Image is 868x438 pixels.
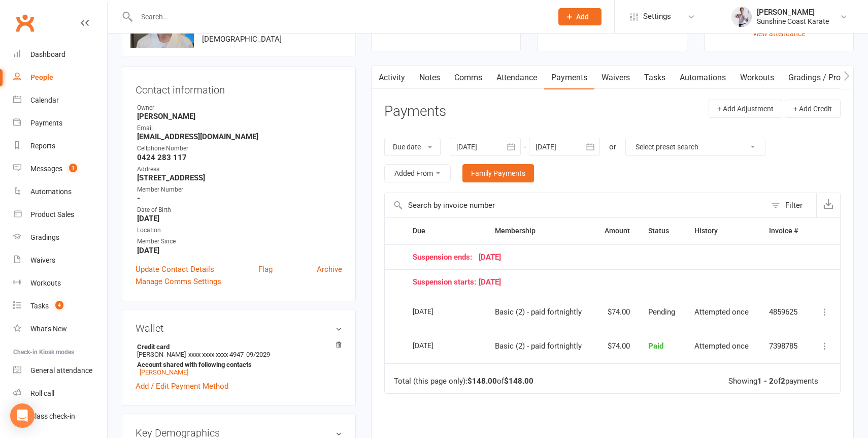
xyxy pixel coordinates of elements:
[55,301,63,309] span: 4
[30,50,65,58] div: Dashboard
[137,123,342,133] div: Email
[576,13,589,21] span: Add
[781,377,785,386] strong: 2
[13,295,107,318] a: Tasks 4
[384,104,446,119] h3: Payments
[136,80,342,96] h3: Contact information
[412,66,447,89] a: Notes
[609,141,616,153] div: or
[202,35,282,44] span: [DEMOGRAPHIC_DATA]
[413,253,799,262] div: [DATE]
[13,226,107,249] a: Gradings
[30,119,62,127] div: Payments
[133,10,545,24] input: Search...
[413,278,799,287] div: [DATE]
[30,73,53,81] div: People
[766,193,816,217] button: Filter
[30,210,74,218] div: Product Sales
[372,66,412,89] a: Activity
[757,8,829,17] div: [PERSON_NAME]
[137,185,342,195] div: Member Number
[137,214,342,223] strong: [DATE]
[643,5,671,28] span: Settings
[760,218,809,244] th: Invoice #
[495,341,582,351] span: Basic (2) - paid fortnightly
[694,341,749,351] span: Attempted once
[785,100,841,118] button: + Add Credit
[486,218,594,244] th: Membership
[13,405,107,428] a: Class kiosk mode
[404,218,486,244] th: Due
[30,165,62,173] div: Messages
[685,218,760,244] th: History
[137,361,337,368] strong: Account shared with following contacts
[13,180,107,203] a: Automations
[504,377,533,386] strong: $148.00
[594,218,639,244] th: Amount
[13,66,107,89] a: People
[136,380,228,392] a: Add / Edit Payment Method
[30,389,54,397] div: Roll call
[137,112,342,121] strong: [PERSON_NAME]
[785,199,803,211] div: Filter
[30,233,59,241] div: Gradings
[13,43,107,66] a: Dashboard
[13,112,107,135] a: Payments
[495,307,582,317] span: Basic (2) - paid fortnightly
[137,144,342,153] div: Cellphone Number
[13,89,107,112] a: Calendar
[757,17,829,26] div: Sunshine Coast Karate
[13,135,107,158] a: Reports
[137,205,342,215] div: Date of Birth
[558,8,602,25] button: Add
[140,368,188,376] a: [PERSON_NAME]
[544,66,594,89] a: Payments
[385,193,766,217] input: Search by invoice number
[639,218,686,244] th: Status
[136,341,342,378] li: [PERSON_NAME]
[137,246,342,255] strong: [DATE]
[258,263,273,275] a: Flag
[30,256,55,264] div: Waivers
[188,351,244,358] span: xxxx xxxx xxxx 4947
[30,302,49,310] div: Tasks
[594,295,639,329] td: $74.00
[137,194,342,203] strong: -
[648,341,663,351] span: Paid
[30,366,92,374] div: General attendance
[468,377,497,386] strong: $148.00
[13,359,107,382] a: General attendance kiosk mode
[13,249,107,272] a: Waivers
[246,351,270,358] span: 09/2029
[13,158,107,180] a: Messages 1
[30,412,75,420] div: Class check-in
[30,96,59,104] div: Calendar
[137,343,337,351] strong: Credit card
[753,29,805,38] a: view attendance
[136,263,214,275] a: Update Contact Details
[673,66,733,89] a: Automations
[30,142,55,150] div: Reports
[137,103,342,113] div: Owner
[413,303,459,319] div: [DATE]
[413,278,479,287] span: Suspension starts:
[137,237,342,246] div: Member Since
[10,403,35,428] div: Open Intercom Messenger
[637,66,673,89] a: Tasks
[317,263,342,275] a: Archive
[137,173,342,182] strong: [STREET_ADDRESS]
[709,100,782,118] button: + Add Adjustment
[137,153,342,162] strong: 0424 283 117
[731,7,752,27] img: thumb_image1623729628.png
[137,165,342,174] div: Address
[13,272,107,295] a: Workouts
[760,329,809,363] td: 7398785
[137,226,342,235] div: Location
[489,66,544,89] a: Attendance
[694,307,749,317] span: Attempted once
[137,132,342,141] strong: [EMAIL_ADDRESS][DOMAIN_NAME]
[648,307,675,317] span: Pending
[30,325,67,333] div: What's New
[13,382,107,405] a: Roll call
[30,187,72,196] div: Automations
